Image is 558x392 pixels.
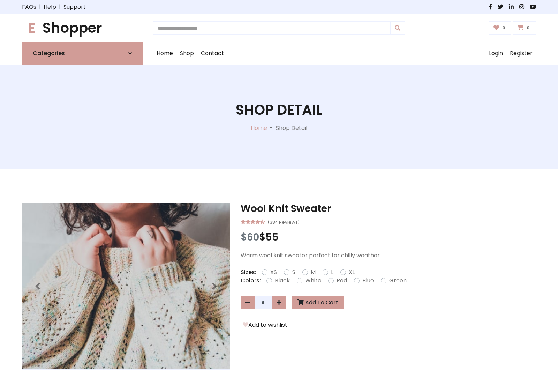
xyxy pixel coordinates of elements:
[275,276,290,285] label: Black
[241,251,536,260] p: Warm wool knit sweater perfect for chilly weather.
[22,20,143,36] h1: Shopper
[331,268,333,276] label: L
[513,21,536,35] a: 0
[22,42,143,65] a: Categories
[292,268,295,276] label: S
[311,268,316,276] label: M
[22,20,143,36] a: EShopper
[349,268,355,276] label: XL
[22,18,41,38] span: E
[489,21,512,35] a: 0
[22,3,36,11] a: FAQs
[36,3,44,11] span: |
[241,320,289,330] button: Add to wishlist
[292,296,344,309] button: Add To Cart
[241,276,261,285] p: Colors:
[153,42,176,65] a: Home
[276,124,307,132] p: Shop Detail
[63,3,86,11] a: Support
[362,276,374,285] label: Blue
[251,124,267,132] a: Home
[485,42,506,65] a: Login
[500,25,507,31] span: 0
[236,102,323,118] h1: Shop Detail
[241,203,536,215] h3: Wool Knit Sweater
[241,231,536,243] h3: $
[305,276,321,285] label: White
[267,124,276,132] p: -
[241,230,259,244] span: $60
[197,42,227,65] a: Contact
[270,268,277,276] label: XS
[506,42,536,65] a: Register
[44,3,56,11] a: Help
[337,276,347,285] label: Red
[176,42,197,65] a: Shop
[265,230,279,244] span: 55
[267,217,300,226] small: (384 Reviews)
[56,3,63,11] span: |
[33,50,65,57] h6: Categories
[241,268,256,276] p: Sizes:
[22,203,230,369] img: Image
[525,25,531,31] span: 0
[389,276,407,285] label: Green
